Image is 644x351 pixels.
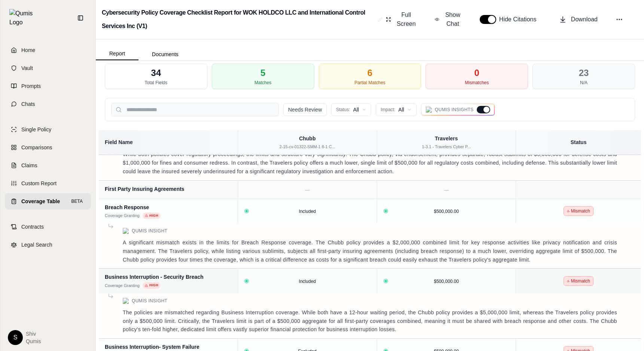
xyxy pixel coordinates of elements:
span: Chats [21,100,35,108]
a: Legal Search [5,236,91,253]
div: First Party Insuring Agreements [105,185,232,193]
button: Documents [138,48,192,60]
button: Impact:All [376,103,416,116]
span: Mismatch [564,206,593,216]
span: Qumis Insights [435,107,474,113]
div: Travelers [382,135,512,142]
span: All [399,106,405,113]
span: Status: [336,107,350,113]
div: 1-3.1 - Travelers Cyber P... [382,144,512,150]
div: 6 [367,67,372,79]
span: Prompts [21,82,41,90]
a: Chats [5,96,91,112]
div: Mismatches [465,80,489,86]
span: Show Chat [444,10,462,28]
span: Included [299,279,316,284]
a: Prompts [5,78,91,94]
div: 23 [579,67,589,79]
span: Qumis Insight [132,228,167,234]
button: Needs Review [283,103,327,116]
div: Breach Response [105,204,232,211]
span: Coverage Table [21,198,60,205]
button: Full Screen [383,7,420,31]
span: — [444,187,449,193]
div: Coverage Granting [105,283,140,289]
a: Custom Report [5,175,91,192]
div: 5 [260,67,265,79]
div: N/A [580,80,587,86]
span: $500,000.00 [434,279,459,284]
span: BETA [69,198,85,205]
div: 34 [151,67,161,79]
span: Shiv [26,330,41,338]
p: While both policies cover regulatory proceedings, the limits and structure vary significantly. Th... [123,150,617,175]
p: A significant mismatch exists in the limits for Breach Response coverage. The Chubb policy provid... [123,238,617,264]
span: Comparisons [21,144,52,151]
span: $500,000.00 [434,209,459,214]
span: Qumis [26,338,41,345]
a: Coverage TableBETA [5,193,91,210]
button: Show Chat [432,7,465,31]
span: High [143,213,161,219]
div: Matches [254,80,271,86]
span: Full Screen [396,10,417,28]
div: Business Interruption- System Failure [105,343,232,351]
span: Contracts [21,223,44,231]
p: The policies are mismatched regarding Business Interruption coverage. While both have a 12-hour w... [123,308,617,334]
span: Qumis Insight [132,298,167,304]
span: Impact: [381,107,395,113]
span: Hide Citations [499,15,541,24]
button: Download [556,12,601,27]
span: Legal Search [21,241,52,248]
div: 0 [474,67,479,79]
span: Single Policy [21,126,51,133]
span: Included [299,209,316,214]
a: Claims [5,157,91,174]
span: Download [571,15,598,24]
a: Vault [5,60,91,76]
span: Claims [21,162,37,169]
button: Collapse sidebar [74,12,86,24]
span: High [143,282,161,289]
img: Qumis Logo [123,298,129,304]
img: Qumis Logo [9,9,37,27]
div: Partial Matches [354,80,385,86]
span: All [353,106,359,113]
button: Status:All [331,103,371,116]
a: Contracts [5,219,91,235]
span: Vault [21,64,33,72]
div: Business Interruption - Security Breach [105,273,232,281]
img: Qumis Logo [123,228,129,234]
a: Comparisons [5,139,91,156]
div: S [8,330,23,345]
div: Chubb [242,135,372,142]
a: Single Policy [5,121,91,138]
a: Home [5,42,91,58]
div: Coverage Granting [105,213,140,219]
span: — [305,187,309,193]
span: Mismatch [564,276,593,286]
th: Status [516,130,641,155]
h2: Cybersecurity Policy Coverage Checklist Report for WOK HOLDCO LLC and International Control Servi... [102,6,375,33]
button: Report [96,48,138,60]
span: Custom Report [21,180,57,187]
img: Qumis Logo [426,107,432,113]
span: Home [21,46,35,54]
div: Total Fields [145,80,168,86]
div: 2-15-cv-01322-SMM-1 8-1 C... [242,144,372,150]
th: Field Name [99,130,238,155]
